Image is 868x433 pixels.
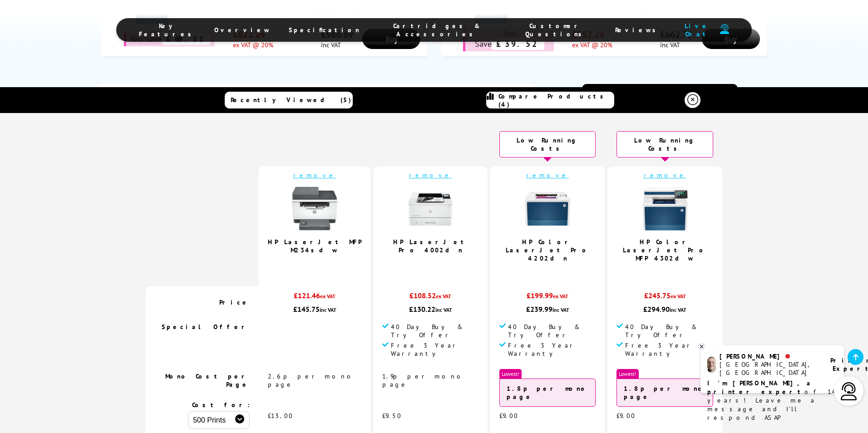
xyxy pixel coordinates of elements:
[409,171,452,179] a: remove
[616,412,636,420] span: £9.00
[526,171,569,179] a: remove
[268,412,293,420] span: £13.00
[382,372,466,389] span: 1.9p per mono page
[616,305,713,314] div: £294.90
[616,291,713,305] div: £245.75
[499,305,596,314] div: £239.99
[382,305,478,314] div: £130.22
[192,401,250,409] span: Cost for:
[320,293,335,300] span: ex VAT
[219,298,250,306] span: Price
[292,186,337,231] img: HP-M234sdw-Front-Small.jpg
[499,412,518,420] span: £9.00
[553,293,568,300] span: ex VAT
[657,267,668,277] span: 5.0
[165,372,250,389] span: Mono Cost per Page
[720,352,819,360] div: [PERSON_NAME]
[434,259,443,269] span: / 5
[707,379,813,396] b: I'm [PERSON_NAME], a printer expert
[498,92,614,108] span: Compare Products (4)
[540,267,551,277] span: 4.5
[162,323,250,331] span: Special Offer
[320,306,336,313] span: inc VAT
[720,24,729,34] img: user-headset-duotone.svg
[499,291,596,305] div: £199.99
[670,306,686,313] span: inc VAT
[231,96,351,104] span: Recently Viewed (5)
[499,369,522,379] span: Lowest!
[408,186,453,231] img: HP-LaserJetPro-4002dn-Front-Small.jpg
[225,92,353,108] a: Recently Viewed (5)
[508,323,596,339] span: 40 Day Buy & Try Offer
[840,382,858,400] img: user-headset-light.svg
[506,238,590,262] a: HP Color LaserJet Pro 4202dn
[214,26,271,34] span: Overview
[515,22,597,38] span: Customer Questions
[616,369,639,379] span: Lowest!
[644,171,686,179] a: remove
[552,306,569,313] span: inc VAT
[642,186,688,231] img: HP-4302dw-Front-Main-Small.jpg
[615,26,661,34] span: Reviews
[382,291,478,305] div: £108.52
[391,341,478,358] span: Free 3 Year Warranty
[582,84,738,107] a: View Brochure
[616,131,713,157] div: Low Running Costs
[623,238,707,262] a: HP Color LaserJet Pro MFP 4302dw
[382,412,402,420] span: £9.50
[625,341,713,358] span: Free 3 Year Warranty
[551,267,560,277] span: / 5
[525,186,570,231] img: HP-4202DN-Front-Main-Small.jpg
[436,293,451,300] span: ex VAT
[391,323,478,339] span: 40 Day Buy & Try Offer
[668,267,677,277] span: / 5
[435,306,452,313] span: inc VAT
[707,357,716,373] img: ashley-livechat.png
[508,341,596,358] span: Free 3 Year Warranty
[268,372,356,389] span: 2.6p per mono page
[139,22,196,38] span: Key Features
[289,26,360,34] span: Specification
[486,92,614,108] a: Compare Products (4)
[378,22,497,38] span: Cartridges & Accessories
[268,238,361,254] a: HP LaserJet MFP M234sdw
[293,171,336,179] a: remove
[423,259,434,269] span: 4.9
[624,384,705,401] strong: 1.8p per mono page
[268,305,361,314] div: £145.75
[393,238,468,254] a: HP LaserJet Pro 4002dn
[720,360,819,377] div: [GEOGRAPHIC_DATA], [GEOGRAPHIC_DATA]
[707,379,837,422] p: of 14 years! Leave me a message and I'll respond ASAP
[625,323,713,339] span: 40 Day Buy & Try Offer
[268,291,361,305] div: £121.46
[679,22,715,38] span: Live Chat
[499,131,596,157] div: Low Running Costs
[671,293,686,300] span: ex VAT
[507,384,588,401] strong: 1.8p per mono page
